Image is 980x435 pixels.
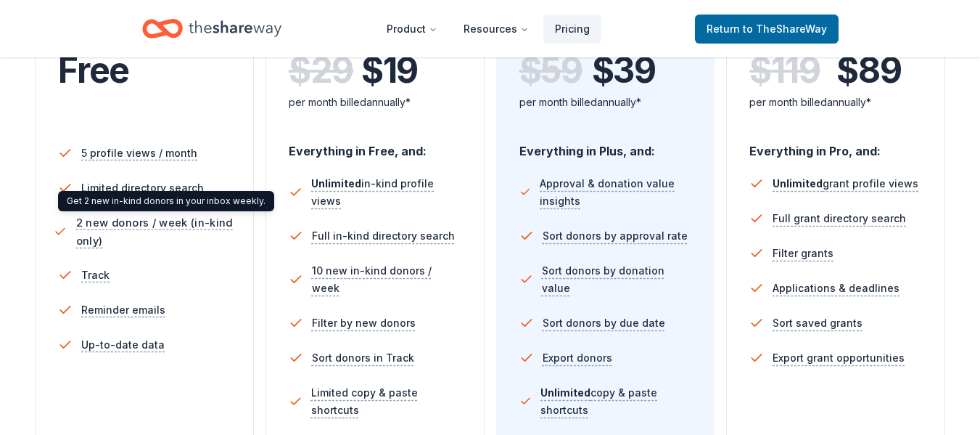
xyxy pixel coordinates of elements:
span: Sort donors by due date [543,314,665,332]
span: Applications & deadlines [773,280,899,297]
span: Track [81,267,110,284]
span: Unlimited [311,177,361,190]
span: Limited directory search [81,179,204,197]
span: Sort donors in Track [312,349,414,367]
span: Unlimited [540,386,590,399]
span: Filter by new donors [312,314,416,332]
span: copy & paste shortcuts [540,386,657,416]
span: 5 profile views / month [81,145,197,162]
a: Home [142,12,281,46]
nav: Main [375,12,601,46]
span: Export donors [543,349,612,367]
div: Everything in Free, and: [289,130,461,160]
span: Free [58,49,129,92]
span: Sort donors by donation value [542,262,691,297]
span: Full in-kind directory search [312,227,455,245]
span: Full grant directory search [773,210,906,227]
div: Everything in Pro, and: [749,130,922,160]
button: Resources [452,15,540,44]
span: Sort donors by approval rate [543,227,688,245]
span: $ 39 [592,50,656,91]
span: Unlimited [773,177,823,190]
a: Returnto TheShareWay [695,15,839,44]
span: $ 19 [361,50,418,91]
span: Export grant opportunities [773,349,905,367]
span: Return [707,20,827,38]
div: Get 2 new in-kind donors in your inbox weekly. [58,191,274,211]
button: Product [375,15,449,44]
span: to TheShareWay [743,23,827,35]
span: Sort saved grants [773,314,862,332]
span: Approval & donation value insights [540,175,691,210]
span: 10 new in-kind donors / week [312,262,461,297]
div: per month billed annually* [749,94,922,111]
span: Filter grants [773,245,833,262]
span: grant profile views [773,177,918,190]
span: 2 new donors / week (in-kind only) [76,214,235,250]
span: Up-to-date data [81,336,165,354]
div: Everything in Plus, and: [519,130,692,160]
span: in-kind profile views [311,177,434,207]
a: Pricing [543,15,601,44]
span: $ 89 [836,50,901,91]
span: Limited copy & paste shortcuts [311,384,461,419]
span: Reminder emails [81,301,165,319]
div: per month billed annually* [289,94,461,111]
div: per month billed annually* [519,94,692,111]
